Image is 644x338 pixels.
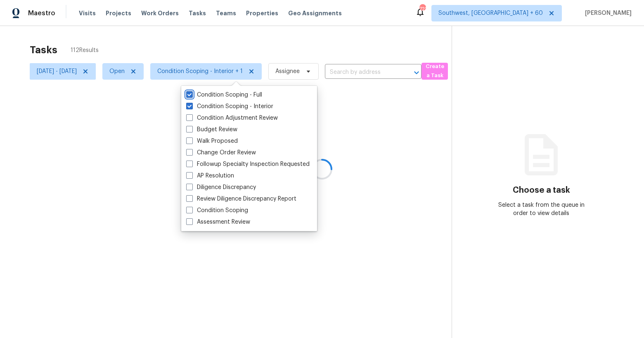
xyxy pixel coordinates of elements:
label: Budget Review [186,125,237,134]
div: 722 [419,5,425,13]
label: Condition Scoping - Full [186,91,262,99]
label: Change Order Review [186,149,256,157]
label: Condition Scoping [186,206,248,215]
label: Condition Scoping - Interior [186,102,273,111]
label: Diligence Discrepancy [186,183,256,191]
label: AP Resolution [186,172,234,180]
label: Walk Proposed [186,137,238,145]
label: Followup Specialty Inspection Requested [186,160,310,168]
label: Assessment Review [186,218,250,226]
label: Review Diligence Discrepancy Report [186,195,296,203]
label: Condition Adjustment Review [186,114,278,122]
